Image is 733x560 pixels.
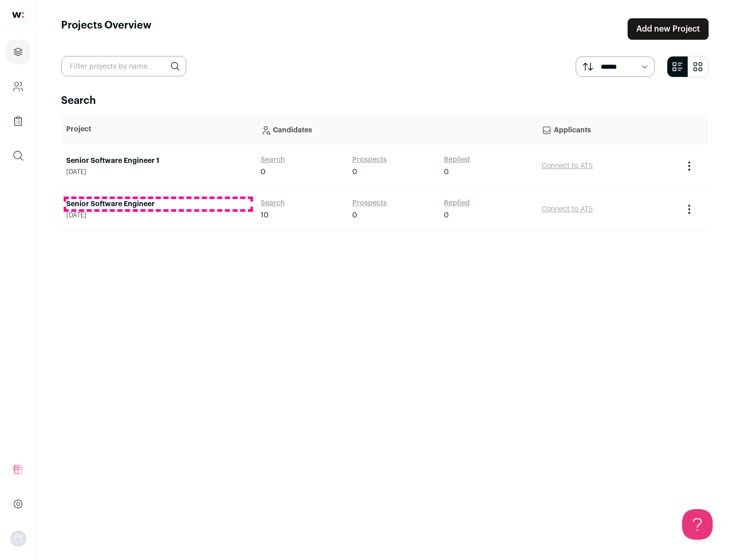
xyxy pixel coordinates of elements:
[444,210,449,220] span: 0
[352,210,357,220] span: 0
[66,211,250,219] span: [DATE]
[261,155,285,165] a: Search
[61,18,152,40] h1: Projects Overview
[683,203,695,215] button: Project Actions
[542,119,673,139] p: Applicants
[352,167,357,177] span: 0
[261,198,285,208] a: Search
[444,155,470,165] a: Replied
[542,206,593,213] a: Connect to ATS
[628,18,709,40] a: Add new Project
[61,94,709,108] h2: Search
[66,199,250,209] a: Senior Software Engineer
[6,109,30,133] a: Company Lists
[682,509,713,540] iframe: Help Scout Beacon - Open
[542,162,593,170] a: Connect to ATS
[261,119,531,139] p: Candidates
[10,530,26,547] img: nopic.png
[66,156,250,166] a: Senior Software Engineer 1
[6,74,30,99] a: Company and ATS Settings
[12,12,24,18] img: wellfound-shorthand-0d5821cbd27db2630d0214b213865d53afaa358527fdda9d0ea32b1df1b89c2c.svg
[352,198,387,208] a: Prospects
[66,168,250,176] span: [DATE]
[261,210,269,220] span: 10
[444,167,449,177] span: 0
[352,155,387,165] a: Prospects
[683,160,695,172] button: Project Actions
[6,40,30,64] a: Projects
[444,198,470,208] a: Replied
[261,167,266,177] span: 0
[10,530,26,547] button: Open dropdown
[61,56,186,76] input: Filter projects by name
[66,124,250,134] p: Project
